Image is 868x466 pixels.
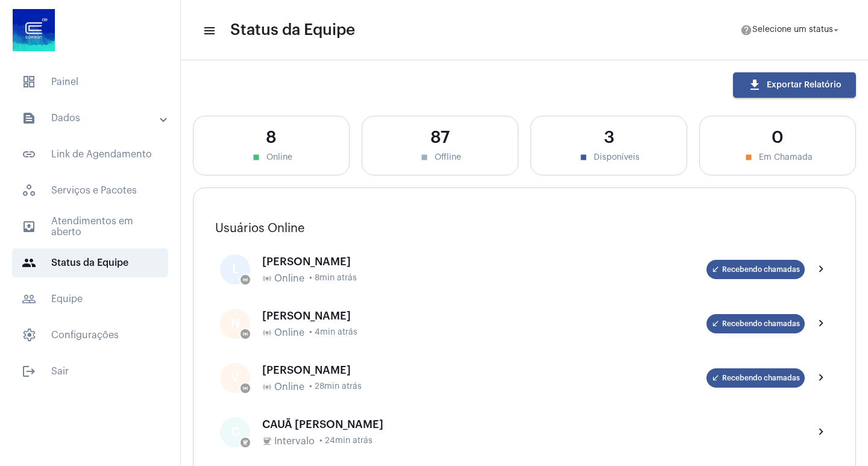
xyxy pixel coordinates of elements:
[309,328,357,337] span: • 4min atrás
[374,128,506,147] div: 87
[814,371,829,385] mat-icon: chevron_right
[242,385,248,391] mat-icon: online_prediction
[22,111,161,125] mat-panel-title: Dados
[262,328,272,338] mat-icon: online_prediction
[309,382,362,391] span: • 28min atrás
[206,152,337,163] div: Online
[262,364,706,376] div: [PERSON_NAME]
[262,256,706,268] div: [PERSON_NAME]
[419,152,430,163] mat-icon: stop
[22,147,36,162] mat-icon: sidenav icon
[12,248,168,277] span: Status da Equipe
[814,425,829,439] mat-icon: chevron_right
[262,310,706,322] div: [PERSON_NAME]
[740,24,752,36] mat-icon: help
[274,273,304,284] span: Online
[543,128,675,147] div: 3
[711,320,720,328] mat-icon: call_received
[12,68,168,96] span: Painel
[22,256,36,270] mat-icon: sidenav icon
[242,331,248,337] mat-icon: online_prediction
[7,104,180,133] mat-expansion-panel-header: sidenav iconDados
[220,417,250,447] div: C
[12,357,168,386] span: Sair
[814,262,829,277] mat-icon: chevron_right
[274,327,304,338] span: Online
[543,152,675,163] div: Disponíveis
[220,309,250,339] div: N
[711,374,720,382] mat-icon: call_received
[251,152,262,163] mat-icon: stop
[242,439,248,446] mat-icon: coffee
[206,128,337,147] div: 8
[274,382,304,392] span: Online
[12,285,168,313] span: Equipe
[22,364,36,379] mat-icon: sidenav icon
[319,436,373,446] span: • 24min atrás
[12,321,168,350] span: Configurações
[22,183,36,198] span: sidenav icon
[309,274,357,283] span: • 8min atrás
[230,20,355,40] span: Status da Equipe
[747,81,841,89] span: Exportar Relatório
[22,111,36,125] mat-icon: sidenav icon
[814,316,829,331] mat-icon: chevron_right
[262,382,272,392] mat-icon: online_prediction
[22,219,36,234] mat-icon: sidenav icon
[733,18,849,42] button: Selecione um status
[733,72,856,98] button: Exportar Relatório
[22,292,36,306] mat-icon: sidenav icon
[220,254,250,285] div: L
[743,152,754,163] mat-icon: stop
[706,314,805,333] mat-chip: Recebendo chamadas
[711,265,720,274] mat-icon: call_received
[712,128,843,147] div: 0
[262,274,272,283] mat-icon: online_prediction
[712,152,843,163] div: Em Chamada
[10,6,58,54] img: d4669ae0-8c07-2337-4f67-34b0df7f5ae4.jpeg
[262,436,272,446] mat-icon: coffee
[215,222,834,235] h3: Usuários Online
[831,25,841,36] mat-icon: arrow_drop_down
[22,328,36,342] span: sidenav icon
[22,75,36,89] span: sidenav icon
[374,152,506,163] div: Offline
[12,212,168,241] span: Atendimentos em aberto
[706,368,805,388] mat-chip: Recebendo chamadas
[578,152,589,163] mat-icon: stop
[262,418,805,430] div: CAUÃ [PERSON_NAME]
[747,78,762,92] mat-icon: download
[274,436,315,447] span: Intervalo
[752,26,833,34] span: Selecione um status
[706,260,805,279] mat-chip: Recebendo chamadas
[12,140,168,169] span: Link de Agendamento
[220,363,250,393] div: V
[242,277,248,283] mat-icon: online_prediction
[12,176,168,205] span: Serviços e Pacotes
[203,24,215,38] mat-icon: sidenav icon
